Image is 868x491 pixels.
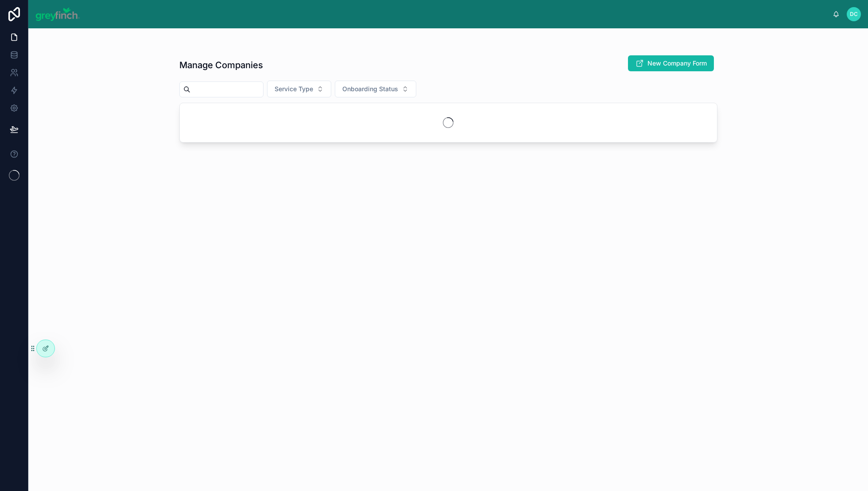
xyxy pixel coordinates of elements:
[267,81,331,97] button: Select Button
[275,85,313,93] span: Service Type
[335,81,416,97] button: Select Button
[342,85,398,93] span: Onboarding Status
[179,59,263,71] h1: Manage Companies
[35,7,80,21] img: App logo
[647,59,707,68] span: New Company Form
[628,55,714,71] button: New Company Form
[87,2,833,6] div: scrollable content
[850,11,858,18] span: DC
